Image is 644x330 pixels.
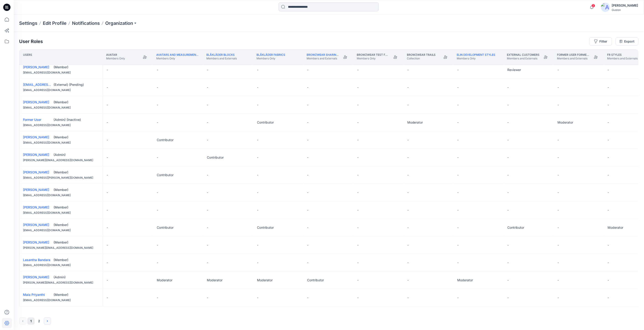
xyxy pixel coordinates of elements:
p: User Roles [19,39,43,44]
p: External Customers [507,53,540,57]
p: - [207,103,208,107]
div: [EMAIL_ADDRESS][DOMAIN_NAME] [23,263,99,268]
p: - [608,295,609,300]
p: - [257,68,258,72]
p: - [307,173,308,177]
p: - [508,85,509,90]
p: - [407,243,409,247]
p: - [257,155,258,160]
p: - [257,173,258,177]
p: - [207,190,208,195]
p: - [508,243,509,247]
p: - [257,138,258,142]
p: - [558,208,559,212]
p: Members Only [357,57,390,60]
img: avatar [601,3,610,12]
p: Moderator [407,120,423,125]
p: - [307,85,308,90]
p: - [608,173,609,177]
div: (Member) [54,205,99,210]
p: - [558,295,559,300]
p: - [107,173,108,177]
p: - [107,155,108,160]
p: - [508,295,509,300]
p: - [357,138,359,142]
p: Members and Externals [206,57,237,60]
p: - [257,103,258,107]
p: - [558,138,559,142]
div: (Member) [54,100,99,104]
p: - [307,295,308,300]
p: - [608,260,609,265]
p: - [307,68,308,72]
p: Contributor [257,225,274,230]
p: - [407,278,409,282]
p: - [207,295,208,300]
p: - [157,85,158,90]
p: - [457,155,459,160]
p: - [207,225,208,230]
button: Join [542,53,550,61]
p: - [608,120,609,125]
div: [EMAIL_ADDRESS][DOMAIN_NAME] [23,70,99,75]
p: - [107,85,108,90]
a: [PERSON_NAME] [23,205,49,209]
p: - [107,225,108,230]
p: Contributor [157,225,174,230]
a: [PERSON_NAME] [23,240,49,244]
button: Filter [589,37,612,46]
a: Export [616,37,639,46]
p: - [357,260,359,265]
p: - [357,68,359,72]
a: [PERSON_NAME] [23,65,49,69]
button: Join [441,53,450,61]
p: - [107,103,108,107]
p: Moderator [257,278,273,282]
p: - [307,190,308,195]
p: Contributor [207,155,224,160]
p: Members and Externals [307,57,339,60]
p: - [207,85,208,90]
a: BLÅKLÄDER BLOCKS [206,53,235,56]
p: Contributor [157,138,174,142]
p: - [307,225,308,230]
a: [PERSON_NAME] [23,275,49,279]
div: (Member) [54,223,99,227]
p: - [307,103,308,107]
div: [EMAIL_ADDRESS][PERSON_NAME][DOMAIN_NAME] [23,175,99,180]
p: Members and Externals [557,57,590,60]
a: Elin development styles [457,53,495,56]
div: (Member) [54,293,99,297]
p: Edit Profile [43,20,67,26]
p: - [107,68,108,72]
p: - [157,190,158,195]
div: [PERSON_NAME][EMAIL_ADDRESS][DOMAIN_NAME] [23,281,99,285]
p: Settings [19,20,37,26]
p: - [457,120,459,125]
p: - [357,155,359,160]
a: Avatars and measurement lists [156,53,206,56]
p: Members and Externals [507,57,540,60]
p: - [558,190,559,195]
p: - [257,260,258,265]
a: Browzwear Sharing folder [307,53,350,56]
p: - [508,120,509,125]
p: - [558,225,559,230]
button: 2 [36,317,43,325]
p: - [307,138,308,142]
p: Moderator [207,278,223,282]
p: - [407,138,409,142]
p: - [407,295,409,300]
p: - [157,295,158,300]
a: [PERSON_NAME] [23,100,49,104]
a: [PERSON_NAME] [23,135,49,139]
button: Join [391,53,400,61]
div: [EMAIL_ADDRESS][DOMAIN_NAME] [23,123,99,127]
p: Former User Former User's Personal Zone [557,53,590,57]
p: - [357,173,359,177]
div: (Member) [54,65,99,69]
div: Guston [612,8,638,12]
div: [EMAIL_ADDRESS][DOMAIN_NAME] [23,140,99,145]
p: - [457,260,459,265]
p: - [608,208,609,212]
